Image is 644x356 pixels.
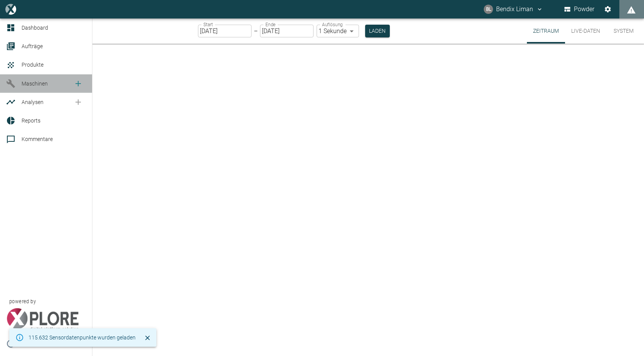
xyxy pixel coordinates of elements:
a: new /analyses/list/0 [70,94,86,110]
button: Zeitraum [527,18,565,44]
a: new /machines [70,76,86,91]
span: Kommentare [22,136,53,142]
label: Auflösung [322,21,343,28]
button: System [606,18,641,44]
img: logo [5,4,16,14]
button: Powder [563,2,596,16]
input: DD.MM.YYYY [260,25,314,37]
span: Aufträge [22,43,43,49]
span: Reports [22,118,40,124]
span: Dashboard [22,25,48,31]
span: Maschinen [22,81,48,87]
span: Produkte [22,62,44,68]
input: DD.MM.YYYY [198,25,252,37]
button: Laden [365,25,390,37]
button: Schließen [142,332,153,344]
button: bendix.liman@kansaihelios-cws.de [483,2,544,16]
img: Xplore Logo [6,308,79,331]
div: 1 Sekunde [317,25,359,37]
div: 115.632 Sensordatenpunkte wurden geladen [29,331,136,344]
p: – [254,27,258,35]
button: Einstellungen [601,2,615,16]
div: BL [484,5,493,14]
button: Live-Daten [565,18,606,44]
label: Start [203,21,213,28]
span: Analysen [22,99,44,105]
span: powered by [9,298,36,305]
label: Ende [265,21,275,28]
